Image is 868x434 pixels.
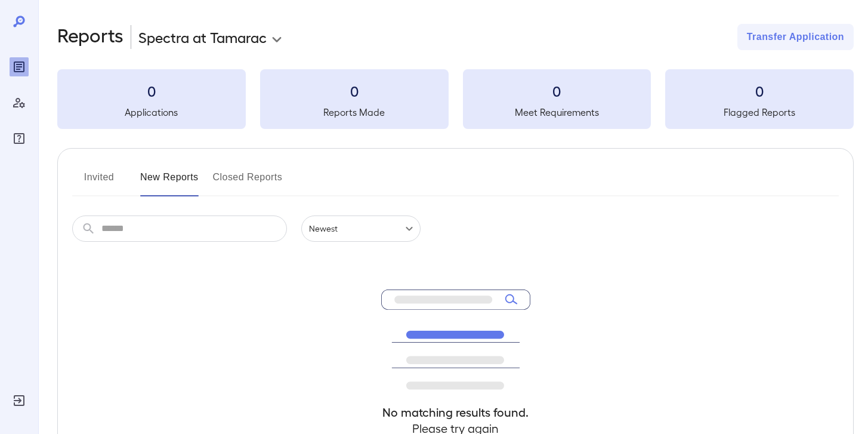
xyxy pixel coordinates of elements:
h4: No matching results found. [381,404,530,420]
h3: 0 [665,81,854,100]
h5: Reports Made [260,105,449,119]
h5: Applications [57,105,246,119]
div: Newest [301,216,421,242]
button: Closed Reports [213,168,283,196]
button: New Reports [140,168,199,196]
div: Manage Users [10,93,29,112]
h3: 0 [463,81,651,100]
h3: 0 [57,81,246,100]
h5: Meet Requirements [463,105,651,119]
button: Transfer Application [737,24,854,50]
h2: Reports [57,24,123,50]
div: Log Out [10,391,29,410]
button: Invited [72,168,126,196]
h3: 0 [260,81,449,100]
h5: Flagged Reports [665,105,854,119]
div: FAQ [10,129,29,148]
div: Reports [10,57,29,76]
p: Spectra at Tamarac [138,27,267,47]
summary: 0Applications0Reports Made0Meet Requirements0Flagged Reports [57,69,854,129]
